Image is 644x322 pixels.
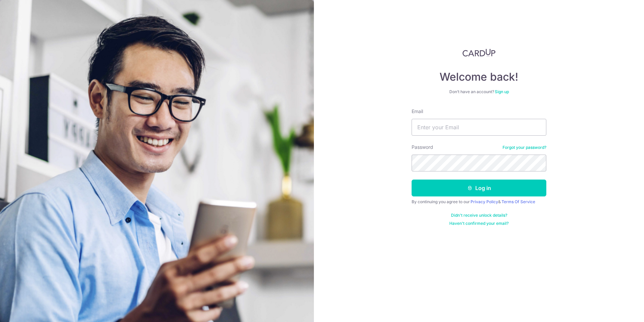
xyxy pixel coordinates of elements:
a: Sign up [495,89,509,94]
input: Enter your Email [412,119,546,136]
a: Privacy Policy [471,199,498,204]
button: Log in [412,180,546,196]
div: By continuing you agree to our & [412,199,546,205]
img: CardUp Logo [462,49,495,57]
div: Don’t have an account? [412,89,546,95]
a: Didn't receive unlock details? [451,213,507,218]
a: Haven't confirmed your email? [449,221,509,226]
label: Password [412,144,433,151]
h4: Welcome back! [412,70,546,84]
a: Terms Of Service [502,199,535,204]
a: Forgot your password? [503,145,546,150]
label: Email [412,108,423,115]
